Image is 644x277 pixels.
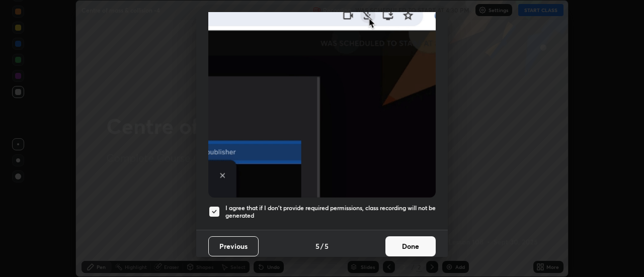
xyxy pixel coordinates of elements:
[385,236,436,256] button: Done
[320,241,324,251] h4: /
[325,241,329,251] h4: 5
[208,236,259,256] button: Previous
[315,241,319,251] h4: 5
[225,204,436,220] h5: I agree that if I don't provide required permissions, class recording will not be generated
